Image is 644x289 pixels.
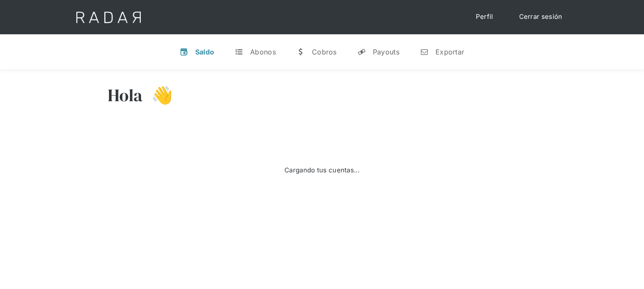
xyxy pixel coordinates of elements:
[296,48,305,56] div: w
[511,9,571,25] a: Cerrar sesión
[467,9,502,25] a: Perfil
[180,48,188,56] div: v
[108,84,143,106] h3: Hola
[357,48,366,56] div: y
[235,48,243,56] div: t
[435,48,464,56] div: Exportar
[195,48,215,56] div: Saldo
[420,48,429,56] div: n
[143,84,173,106] h3: 👋
[250,48,276,56] div: Abonos
[312,48,337,56] div: Cobros
[373,48,399,56] div: Payouts
[284,166,360,175] div: Cargando tus cuentas...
